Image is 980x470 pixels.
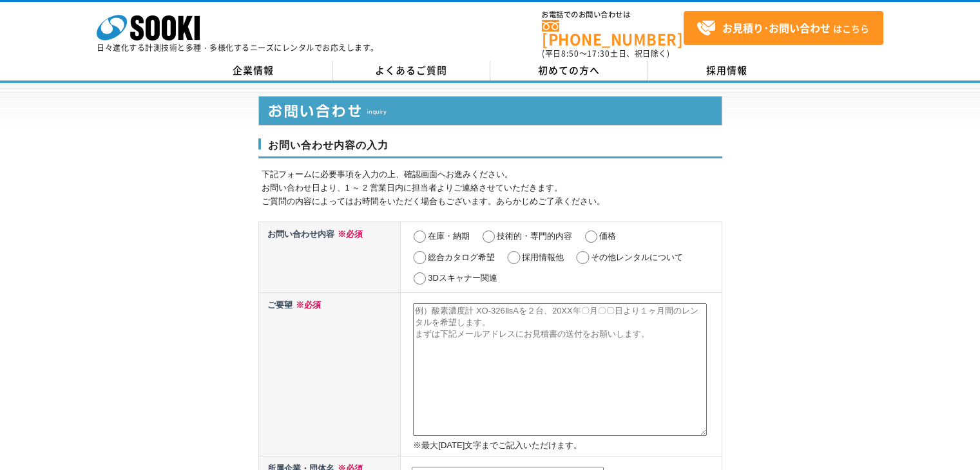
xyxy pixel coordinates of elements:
[293,300,321,310] span: ※必須
[334,229,363,239] span: ※必須
[332,61,490,80] a: よくあるご質問
[428,231,470,241] label: 在庫・納期
[538,63,600,77] span: 初めての方へ
[413,439,718,453] p: ※最大[DATE]文字までご記入いただけます。
[175,61,332,80] a: 企業情報
[561,48,579,59] span: 8:50
[490,61,648,80] a: 初めての方へ
[542,48,669,59] span: (平日 ～ 土日、祝日除く)
[599,231,616,241] label: 価格
[258,96,722,126] img: お問い合わせ
[542,11,684,19] span: お電話でのお問い合わせは
[497,231,572,241] label: 技術的・専門的内容
[522,252,564,262] label: 採用情報他
[648,61,806,80] a: 採用情報
[722,20,831,35] strong: お見積り･お問い合わせ
[262,168,722,208] p: 下記フォームに必要事項を入力の上、確認画面へお進みください。 お問い合わせ日より、1 ～ 2 営業日内に担当者よりご連絡させていただきます。 ご質問の内容によってはお時間をいただく場合もございま...
[258,138,722,159] h3: お問い合わせ内容の入力
[428,273,497,283] label: 3Dスキャナー関連
[258,292,401,456] th: ご要望
[591,252,683,262] label: その他レンタルについて
[258,221,401,292] th: お問い合わせ内容
[684,11,883,45] a: お見積り･お問い合わせはこちら
[587,48,610,59] span: 17:30
[428,252,495,262] label: 総合カタログ希望
[97,44,379,52] p: 日々進化する計測技術と多種・多様化するニーズにレンタルでお応えします。
[542,20,684,46] a: [PHONE_NUMBER]
[697,19,869,38] span: はこちら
